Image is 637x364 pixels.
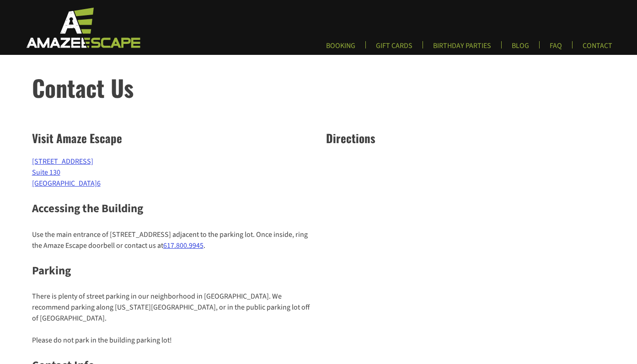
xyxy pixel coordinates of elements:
a: 617.800.9945 [163,241,203,251]
a: BIRTHDAY PARTIES [426,41,498,56]
p: There is plenty of street parking in our neighborhood in [GEOGRAPHIC_DATA]. We recommend parking ... [32,291,311,324]
h3: Parking [32,262,311,280]
a: BOOKING [319,41,363,56]
p: Use the main entrance of [STREET_ADDRESS] adjacent to the parking lot. Once inside, ring the Amaz... [32,229,311,251]
a: FAQ [542,41,569,56]
h2: Directions [326,129,605,147]
h1: Contact Us [32,70,637,105]
h2: Visit Amaze Escape [32,129,311,147]
p: Please do not park in the building parking lot! [32,335,311,346]
a: [STREET_ADDRESS]Suite 130[GEOGRAPHIC_DATA] [32,156,97,188]
img: Escape Room Game in Boston Area [15,6,150,48]
a: BLOG [504,41,536,56]
h3: Accessing the Building [32,200,311,218]
a: GIFT CARDS [369,41,420,56]
a: 6 [97,178,101,188]
a: CONTACT [575,41,620,56]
